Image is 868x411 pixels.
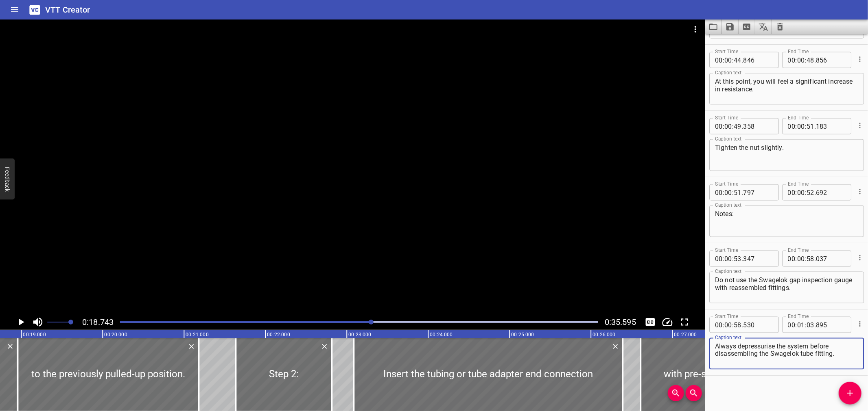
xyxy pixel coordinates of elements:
[855,54,865,65] button: Cue Options
[68,320,73,324] span: Set video volume
[715,52,723,68] input: 00
[796,52,797,68] span: :
[743,317,773,333] input: 530
[743,251,773,267] input: 347
[797,118,805,134] input: 00
[759,22,768,32] svg: Translate captions
[610,341,619,352] div: Delete Cue
[715,184,723,201] input: 00
[805,52,807,68] span: :
[816,184,846,201] input: 692
[605,317,636,327] span: 0:35.595
[742,22,752,32] svg: Extract captions from video
[855,49,864,70] div: Cue Options
[839,382,861,405] button: Add Cue
[715,78,858,101] textarea: At this point, you will feel a significant increase in resistance.
[725,22,735,32] svg: Save captions to file
[511,332,534,337] text: 00:25.000
[797,184,805,201] input: 00
[732,52,734,68] span: :
[23,332,46,337] text: 00:19.000
[5,341,15,352] button: Delete
[807,317,814,333] input: 03
[734,317,741,333] input: 58
[807,251,814,267] input: 58
[805,118,807,134] span: :
[741,251,743,267] span: .
[677,314,692,330] button: Toggle fullscreen
[796,251,797,267] span: :
[805,317,807,333] span: :
[772,19,788,34] button: Clear captions
[723,251,724,267] span: :
[743,184,773,201] input: 797
[643,314,658,330] button: Toggle captions
[732,251,734,267] span: :
[814,251,816,267] span: .
[593,332,615,337] text: 00:26.000
[186,332,208,337] text: 00:21.000
[807,184,814,201] input: 52
[814,52,816,68] span: .
[788,52,796,68] input: 00
[755,19,772,34] button: Translate captions
[741,184,743,201] span: .
[739,19,755,34] button: Extract captions from video
[816,251,846,267] input: 037
[797,317,805,333] input: 01
[816,52,846,68] input: 856
[120,321,598,323] div: Play progress
[743,52,773,68] input: 846
[724,317,732,333] input: 00
[814,317,816,333] span: .
[732,184,734,201] span: :
[715,210,858,233] textarea: Notes:
[660,314,675,330] button: Change Playback Speed
[814,118,816,134] span: .
[715,251,723,267] input: 00
[805,184,807,201] span: :
[668,385,684,401] button: Zoom In
[807,118,814,134] input: 51
[723,317,724,333] span: :
[788,317,796,333] input: 00
[705,19,722,34] button: Load captions from file
[855,186,865,197] button: Cue Options
[715,317,723,333] input: 00
[732,317,734,333] span: :
[430,332,453,337] text: 00:24.000
[5,341,14,352] div: Delete Cue
[734,184,741,201] input: 51
[45,3,90,16] h6: VTT Creator
[319,341,328,352] div: Delete Cue
[855,115,864,136] div: Cue Options
[797,52,805,68] input: 00
[734,118,741,134] input: 49
[686,19,705,39] button: Video Options
[724,184,732,201] input: 00
[723,52,724,68] span: :
[732,118,734,134] span: :
[724,251,732,267] input: 00
[855,314,864,335] div: Cue Options
[796,184,797,201] span: :
[13,314,28,330] button: Play/Pause
[82,317,114,327] span: Current Time
[807,52,814,68] input: 48
[104,332,127,337] text: 00:20.000
[267,332,290,337] text: 00:22.000
[715,144,858,167] textarea: Tighten the nut slightly.
[741,118,743,134] span: .
[723,184,724,201] span: :
[796,317,797,333] span: :
[686,385,702,401] button: Zoom Out
[724,52,732,68] input: 00
[319,341,330,352] button: Delete
[610,341,621,352] button: Delete
[788,118,796,134] input: 00
[816,118,846,134] input: 183
[805,251,807,267] span: :
[743,118,773,134] input: 358
[715,118,723,134] input: 00
[734,251,741,267] input: 53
